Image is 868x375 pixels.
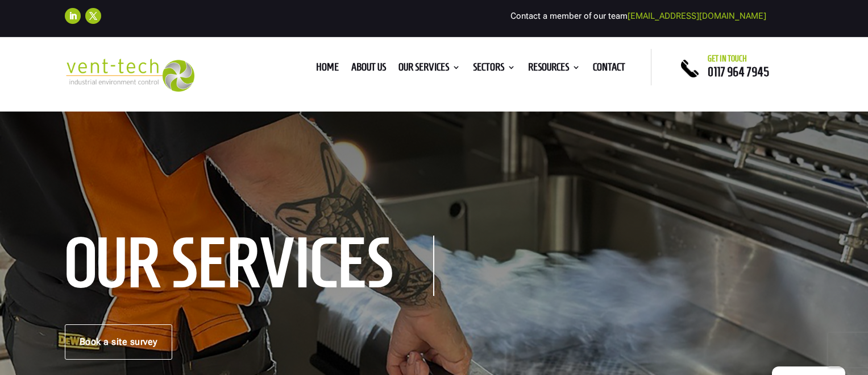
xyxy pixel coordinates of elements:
a: Follow on LinkedIn [65,8,81,24]
a: Resources [528,63,580,76]
a: Book a site survey [65,324,172,360]
span: Contact a member of our team [510,11,766,21]
a: 0117 964 7945 [708,65,769,79]
a: Follow on X [85,8,101,24]
span: Get in touch [708,54,747,63]
a: Our Services [398,63,460,76]
a: [EMAIL_ADDRESS][DOMAIN_NAME] [628,11,766,21]
a: About us [351,63,386,76]
a: Sectors [473,63,516,76]
a: Contact [593,63,625,76]
a: Home [316,63,339,76]
img: 2023-09-27T08_35_16.549ZVENT-TECH---Clear-background [65,59,195,92]
h1: Our Services [65,236,434,296]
